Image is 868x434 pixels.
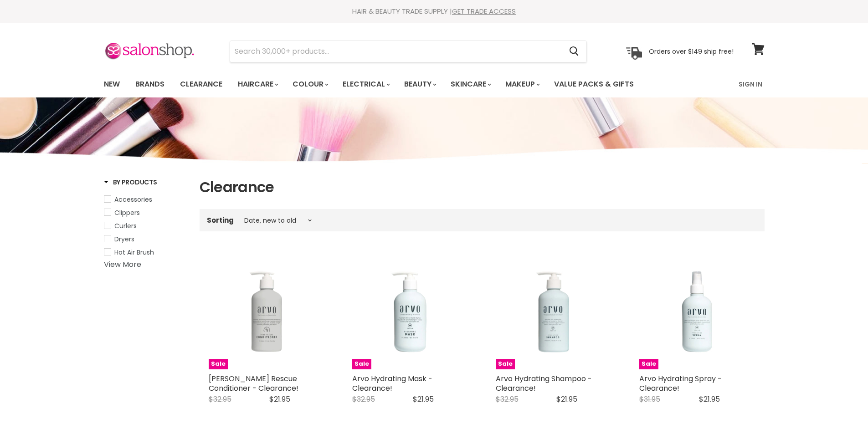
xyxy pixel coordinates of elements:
[336,75,395,94] a: Electrical
[352,394,375,404] span: $32.95
[173,75,229,94] a: Clearance
[452,6,516,16] a: GET TRADE ACCESS
[496,253,612,369] a: Arvo Hydrating Shampoo - Clearance! Sale
[104,178,157,187] h3: By Products
[639,394,660,404] span: $31.95
[733,75,768,94] a: Sign In
[114,195,152,204] span: Accessories
[114,221,137,230] span: Curlers
[114,248,154,257] span: Hot Air Brush
[352,373,432,393] a: Arvo Hydrating Mask - Clearance!
[104,194,188,204] a: Accessories
[547,75,641,94] a: Value Packs & Gifts
[496,373,592,393] a: Arvo Hydrating Shampoo - Clearance!
[639,253,755,369] img: Arvo Hydrating Spray - Clearance!
[209,359,228,369] span: Sale
[699,394,720,404] span: $21.95
[230,41,587,62] form: Product
[114,208,140,217] span: Clippers
[413,394,434,404] span: $21.95
[97,71,687,97] ul: Main menu
[104,234,188,244] a: Dryers
[397,75,442,94] a: Beauty
[269,394,290,404] span: $21.95
[231,75,284,94] a: Haircare
[92,7,776,16] div: HAIR & BEAUTY TRADE SUPPLY |
[556,394,577,404] span: $21.95
[104,221,188,231] a: Curlers
[352,359,371,369] span: Sale
[649,47,734,55] p: Orders over $149 ship free!
[92,71,776,97] nav: Main
[496,394,519,404] span: $32.95
[128,75,171,94] a: Brands
[639,253,755,369] a: Arvo Hydrating Spray - Clearance! Sale
[97,75,127,94] a: New
[209,253,325,369] a: Arvo Bond Rescue Conditioner - Clearance! Sale
[207,216,234,224] label: Sorting
[352,253,468,369] a: Arvo Hydrating Mask - Clearance! Sale
[444,75,497,94] a: Skincare
[639,373,722,393] a: Arvo Hydrating Spray - Clearance!
[496,253,612,369] img: Arvo Hydrating Shampoo - Clearance!
[498,75,545,94] a: Makeup
[496,359,515,369] span: Sale
[104,208,188,218] a: Clippers
[209,253,325,369] img: Arvo Bond Rescue Conditioner - Clearance!
[209,394,231,404] span: $32.95
[200,178,765,197] h1: Clearance
[104,259,141,270] a: View More
[286,75,334,94] a: Colour
[352,253,468,369] img: Arvo Hydrating Mask - Clearance!
[230,41,562,62] input: Search
[114,235,134,244] span: Dryers
[104,247,188,257] a: Hot Air Brush
[562,41,586,62] button: Search
[639,359,658,369] span: Sale
[209,373,298,393] a: [PERSON_NAME] Rescue Conditioner - Clearance!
